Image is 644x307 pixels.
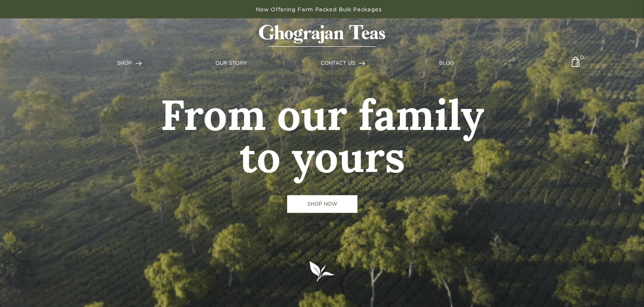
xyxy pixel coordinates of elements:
a: BLOG [439,59,454,67]
img: forward-arrow.svg [136,61,142,66]
img: logo-leaf.svg [309,260,335,282]
img: forward-arrow.svg [359,61,365,66]
img: cart-icon-matt.svg [571,57,580,73]
a: OUR STORY [216,59,247,67]
span: CONTACT US [321,60,355,66]
span: 0 [580,53,584,57]
h1: From our family to yours [159,94,486,178]
a: SHOP NOW [287,195,357,213]
a: SHOP [117,59,142,67]
span: SHOP [117,60,132,66]
a: CONTACT US [321,59,365,67]
a: 0 [571,57,580,73]
img: logo-matt.svg [259,25,385,47]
